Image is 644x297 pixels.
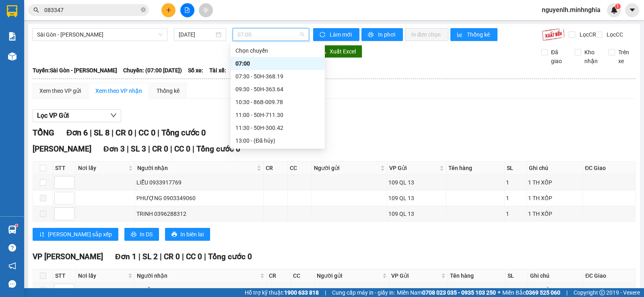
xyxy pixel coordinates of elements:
[37,111,69,121] span: Lọc VP Gửi
[8,280,16,288] span: message
[237,29,304,41] span: 07:00
[527,162,583,175] th: Ghi chú
[137,271,258,280] span: Người nhận
[506,209,526,218] div: 1
[44,6,139,14] input: Tìm tên, số ĐT hoặc mã đơn
[138,128,155,137] span: CC 0
[314,164,378,172] span: Người gửi
[141,7,146,12] span: close-circle
[78,164,127,172] span: Nơi lấy
[78,271,126,280] span: Nơi lấy
[368,32,375,38] span: printer
[317,271,381,280] span: Người gửi
[116,128,132,137] span: CR 0
[603,30,624,39] span: Lọc CC
[140,230,153,239] span: In DS
[53,162,76,175] th: STT
[136,178,262,187] div: LIỄU 0933917769
[204,252,206,261] span: |
[160,252,162,261] span: |
[542,28,565,41] img: 9k=
[124,228,159,241] button: printerIn DS
[180,230,204,239] span: In biên lai
[388,209,445,218] div: 109 QL 13
[378,30,396,39] span: In phơi
[332,288,395,297] span: Cung cấp máy in - giấy in:
[33,128,54,137] span: TỔNG
[320,32,326,38] span: sync
[576,30,597,39] span: Lọc CR
[33,144,91,154] span: [PERSON_NAME]
[186,252,202,261] span: CC 0
[136,194,262,203] div: PHƯỢNG 0903349060
[235,98,320,107] div: 10:30 - 86B-009.78
[330,47,356,56] span: Xuất Excel
[284,289,319,296] strong: 1900 633 818
[180,3,194,17] button: file-add
[506,269,528,283] th: SL
[157,86,180,95] div: Thống kê
[90,128,92,137] span: |
[7,5,17,17] img: logo-vxr
[267,269,291,283] th: CR
[405,28,449,41] button: In đơn chọn
[103,144,125,154] span: Đơn 3
[209,66,226,75] span: Tài xế:
[498,291,500,294] span: ⚪️
[152,144,168,154] span: CR 0
[566,288,568,297] span: |
[535,5,607,15] span: nguyenlh.minhnghia
[111,128,114,137] span: |
[235,85,320,94] div: 09:30 - 50H-363.64
[110,112,117,119] span: down
[288,162,312,175] th: CC
[467,30,491,39] span: Thống kê
[8,52,17,61] img: warehouse-icon
[330,30,353,39] span: Làm mới
[184,7,190,13] span: file-add
[387,190,446,206] td: 109 QL 13
[446,162,505,175] th: Tên hàng
[528,178,581,187] div: 1 TH XỐP
[387,206,446,222] td: 109 QL 13
[131,144,146,154] span: SL 3
[33,228,118,241] button: sort-ascending[PERSON_NAME] sắp xếp
[8,244,16,252] span: question-circle
[134,128,136,137] span: |
[389,164,438,172] span: VP Gửi
[8,225,17,234] img: warehouse-icon
[127,144,129,154] span: |
[136,209,262,218] div: TRINH 0396288312
[528,209,581,218] div: 1 TH XỐP
[39,86,81,95] div: Xem theo VP gửi
[196,144,240,154] span: Tổng cước 0
[161,3,175,17] button: plus
[166,7,171,13] span: plus
[235,46,320,55] div: Chọn chuyến
[387,175,446,190] td: 109 QL 13
[616,4,619,9] span: 1
[264,162,288,175] th: CR
[136,286,265,295] div: NGHĨA 790 0364853383
[245,288,319,297] span: Hỗ trợ kỹ thuật:
[390,286,446,295] div: 109 QL 13
[39,231,45,238] span: sort-ascending
[506,178,526,187] div: 1
[457,32,464,38] span: bar-chart
[170,144,172,154] span: |
[48,230,112,239] span: [PERSON_NAME] sắp xếp
[506,194,526,203] div: 1
[548,48,569,66] span: Đã giao
[235,123,320,132] div: 11:30 - 50H-300.42
[174,144,190,154] span: CC 0
[161,128,206,137] span: Tổng cước 0
[33,252,103,261] span: VP [PERSON_NAME]
[123,66,182,75] span: Chuyến: (07:00 [DATE])
[291,269,315,283] th: CC
[208,252,252,261] span: Tổng cước 0
[164,252,180,261] span: CR 0
[37,29,163,41] span: Sài Gòn - Phan Rí
[141,6,146,14] span: close-circle
[625,3,639,17] button: caret-down
[138,252,140,261] span: |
